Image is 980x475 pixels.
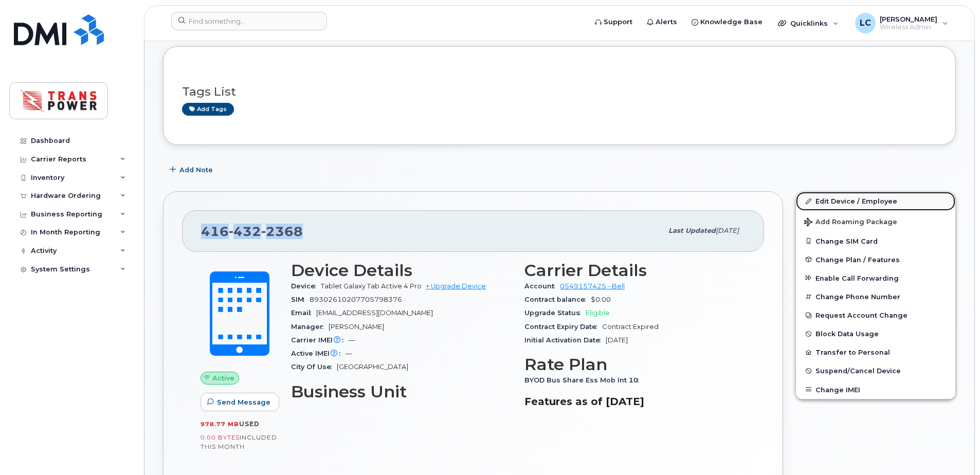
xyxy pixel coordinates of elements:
[217,397,270,407] span: Send Message
[880,15,937,23] span: [PERSON_NAME]
[524,261,746,280] h3: Carrier Details
[796,361,955,380] button: Suspend/Cancel Device
[815,274,899,282] span: Enable Call Forwarding
[337,363,408,371] span: [GEOGRAPHIC_DATA]
[182,85,937,98] h3: Tags List
[291,336,349,344] span: Carrier IMEI
[182,103,234,116] a: Add tags
[201,393,279,411] button: Send Message
[321,282,422,290] span: Tablet Galaxy Tab Active 4 Pro
[602,323,659,331] span: Contract Expired
[291,323,329,331] span: Manager
[163,160,222,179] button: Add Note
[310,296,402,303] span: 89302610207705798376
[329,323,384,331] span: [PERSON_NAME]
[796,380,955,399] button: Change IMEI
[656,17,677,27] span: Alerts
[588,12,640,32] a: Support
[586,309,610,317] span: Eligible
[171,12,327,30] input: Find something...
[848,13,955,33] div: Liam Crichton
[700,17,763,27] span: Knowledge Base
[524,309,586,317] span: Upgrade Status
[201,224,303,239] span: 416
[790,19,828,27] span: Quicklinks
[640,12,684,32] a: Alerts
[796,269,955,287] button: Enable Call Forwarding
[560,282,625,290] a: 0549157425 - Bell
[524,376,644,384] span: BYOD Bus Share Ess Mob Int 10
[604,17,632,27] span: Support
[346,350,352,357] span: —
[229,224,261,239] span: 432
[316,309,433,317] span: [EMAIL_ADDRESS][DOMAIN_NAME]
[239,420,260,428] span: used
[291,282,321,290] span: Device
[524,355,746,374] h3: Rate Plan
[524,336,606,344] span: Initial Activation Date
[291,309,316,317] span: Email
[796,324,955,343] button: Block Data Usage
[684,12,770,32] a: Knowledge Base
[261,224,303,239] span: 2368
[524,282,560,290] span: Account
[880,23,937,31] span: Wireless Admin
[349,336,355,344] span: —
[426,282,486,290] a: + Upgrade Device
[796,306,955,324] button: Request Account Change
[179,165,213,175] span: Add Note
[524,296,591,303] span: Contract balance
[606,336,628,344] span: [DATE]
[291,350,346,357] span: Active IMEI
[291,382,512,401] h3: Business Unit
[524,323,602,331] span: Contract Expiry Date
[291,261,512,280] h3: Device Details
[591,296,611,303] span: $0.00
[796,287,955,306] button: Change Phone Number
[796,343,955,361] button: Transfer to Personal
[860,17,871,29] span: LC
[804,218,897,228] span: Add Roaming Package
[201,421,239,428] span: 978.77 MB
[201,433,277,450] span: included this month
[291,296,310,303] span: SIM
[201,434,240,441] span: 0.00 Bytes
[668,227,716,234] span: Last updated
[212,373,234,383] span: Active
[796,232,955,250] button: Change SIM Card
[771,13,846,33] div: Quicklinks
[796,192,955,210] a: Edit Device / Employee
[291,363,337,371] span: City Of Use
[716,227,739,234] span: [DATE]
[796,211,955,232] button: Add Roaming Package
[815,367,901,375] span: Suspend/Cancel Device
[524,395,746,408] h3: Features as of [DATE]
[796,250,955,269] button: Change Plan / Features
[815,255,900,263] span: Change Plan / Features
